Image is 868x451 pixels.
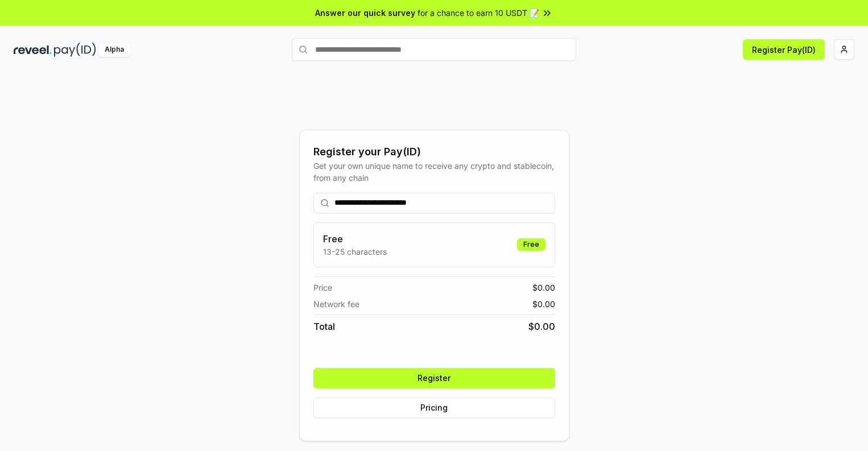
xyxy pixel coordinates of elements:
[313,320,335,333] span: Total
[323,246,387,258] p: 13-25 characters
[743,39,825,60] button: Register Pay(ID)
[313,160,555,184] div: Get your own unique name to receive any crypto and stablecoin, from any chain
[532,282,555,293] span: $ 0.00
[313,368,555,388] button: Register
[313,144,555,160] div: Register your Pay(ID)
[323,232,387,246] h3: Free
[313,282,332,293] span: Price
[517,238,545,251] div: Free
[313,298,359,310] span: Network fee
[528,320,555,333] span: $ 0.00
[418,7,539,19] span: for a chance to earn 10 USDT 📝
[14,43,52,57] img: reveel_dark
[313,398,555,418] button: Pricing
[98,43,130,57] div: Alpha
[532,298,555,310] span: $ 0.00
[315,7,415,19] span: Answer our quick survey
[54,43,96,57] img: pay_id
